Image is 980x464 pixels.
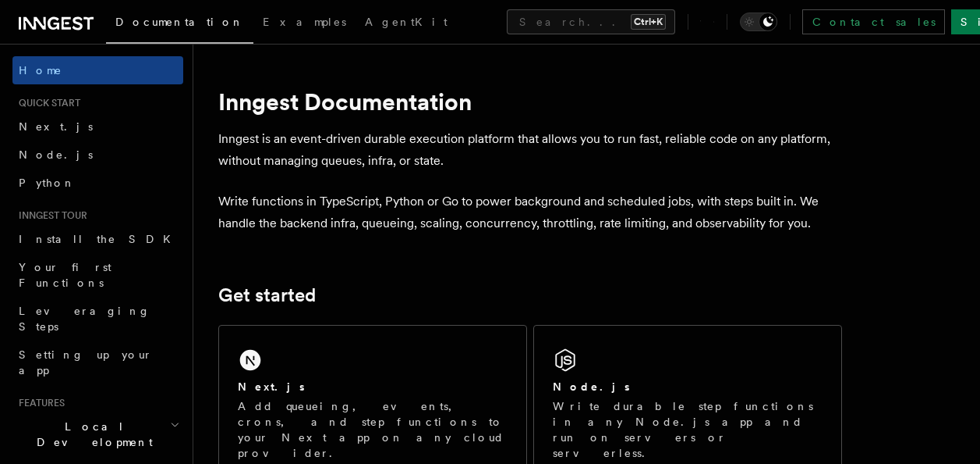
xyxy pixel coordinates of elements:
span: Next.js [19,120,93,133]
p: Write durable step functions in any Node.js app and run on servers or serverless. [553,398,823,461]
h2: Node.js [553,379,630,394]
span: Examples [263,16,346,28]
span: AgentKit [365,16,448,28]
span: Local Development [12,419,170,450]
button: Local Development [12,412,183,456]
a: Your first Functions [12,253,183,297]
p: Add queueing, events, crons, and step functions to your Next app on any cloud provider. [238,398,508,461]
a: Documentation [106,5,253,44]
a: Install the SDK [12,225,183,253]
span: Quick start [12,97,80,109]
span: Home [19,62,62,78]
span: Install the SDK [19,233,180,245]
kbd: Ctrl+K [631,14,666,30]
span: Your first Functions [19,261,111,289]
a: Get started [218,284,316,306]
p: Inngest is an event-driven durable execution platform that allows you to run fast, reliable code ... [218,128,842,172]
a: Setting up your app [12,341,183,384]
a: Leveraging Steps [12,297,183,341]
span: Python [19,177,76,189]
a: Next.js [12,112,183,141]
a: Examples [253,5,356,42]
span: Features [12,397,65,409]
span: Inngest tour [12,209,87,222]
a: Node.js [12,141,183,169]
button: Search...Ctrl+K [507,9,675,34]
h1: Inngest Documentation [218,87,842,116]
p: Write functions in TypeScript, Python or Go to power background and scheduled jobs, with steps bu... [218,191,842,234]
a: Python [12,169,183,197]
a: AgentKit [356,5,457,42]
button: Toggle dark mode [740,12,777,31]
a: Home [12,56,183,84]
span: Documentation [115,16,244,28]
span: Setting up your app [19,348,153,377]
a: Contact sales [802,9,945,34]
span: Leveraging Steps [19,305,150,333]
h2: Next.js [238,379,305,394]
span: Node.js [19,148,93,161]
